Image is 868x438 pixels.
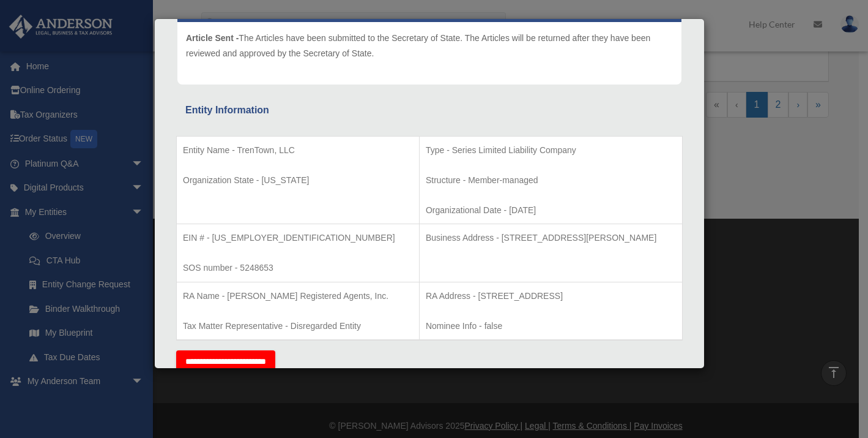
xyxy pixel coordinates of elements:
p: Nominee Info - false [426,319,676,334]
p: Structure - Member-managed [426,173,676,188]
p: EIN # - [US_EMPLOYER_IDENTIFICATION_NUMBER] [183,230,413,246]
div: Entity Information [185,102,673,119]
p: RA Name - [PERSON_NAME] Registered Agents, Inc. [183,289,413,304]
p: Tax Matter Representative - Disregarded Entity [183,319,413,334]
p: The Articles have been submitted to the Secretary of State. The Articles will be returned after t... [186,31,673,61]
p: Type - Series Limited Liability Company [426,143,676,158]
p: Organizational Date - [DATE] [426,203,676,218]
p: SOS number - 5248653 [183,260,413,276]
span: Article Sent - [186,33,239,43]
p: RA Address - [STREET_ADDRESS] [426,289,676,304]
p: Entity Name - TrenTown, LLC [183,143,413,158]
p: Business Address - [STREET_ADDRESS][PERSON_NAME] [426,230,676,246]
p: Organization State - [US_STATE] [183,173,413,188]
